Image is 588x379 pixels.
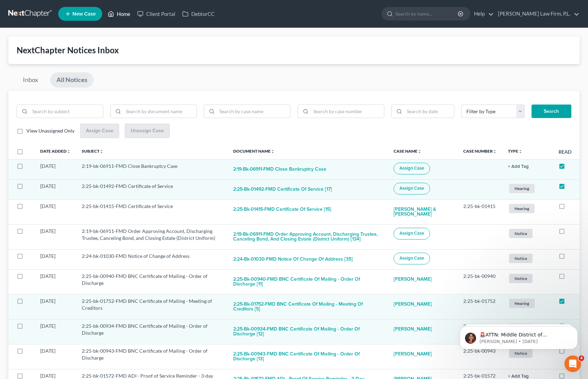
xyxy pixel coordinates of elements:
span: Hearing [509,204,535,213]
input: Search by case number [311,105,384,118]
td: [DATE] [35,199,76,224]
td: 2:25-bk-01752-FMD BNC Certificate of Mailing - Meeting of Creditors [76,294,228,319]
td: [DATE] [35,179,76,199]
td: 2:25-bk-01752 [458,294,502,319]
a: [PERSON_NAME] [394,323,432,336]
span: 4 [579,355,584,361]
button: Assign Case [394,163,430,174]
a: Help [471,8,494,20]
span: Assign Case [400,186,424,191]
button: + Add Tag [508,374,529,379]
button: 2:24-bk-01030-FMD Notice of Change of Address [35] [233,253,353,267]
td: 2:24-bk-01030-FMD Notice of Change of Address [76,249,228,269]
button: Assign Case [394,183,430,195]
iframe: Intercom live chat [564,355,581,372]
span: View Unassigned Only [26,128,74,134]
a: Typeunfold_more [508,148,523,154]
i: unfold_more [271,150,275,154]
td: 2:25-bk-00943-FMD BNC Certificate of Mailing - Order of Discharge [76,344,228,369]
input: Search by case name [217,105,290,118]
td: 2:25-bk-00934-FMD BNC Certificate of Mailing - Order of Discharge [76,319,228,344]
input: Search by subject [30,105,103,118]
span: Assign Case [400,255,424,261]
span: Hearing [509,299,535,308]
span: Notice [509,254,533,263]
a: Notice [508,273,547,284]
input: Search by document name [123,105,196,118]
a: Hearing [508,183,547,194]
a: Case Numberunfold_more [463,148,497,154]
span: Hearing [509,184,535,193]
td: 2:25-bk-00940 [458,269,502,294]
a: Home [104,8,134,20]
input: Search by name... [395,7,459,20]
label: Read [559,148,571,155]
a: Document Nameunfold_more [233,148,275,154]
button: Search [532,105,571,118]
td: 2:25-bk-01415-FMD Certificate of Service [76,199,228,224]
a: Date Addedunfold_more [40,148,71,154]
button: 2:25-bk-01415-FMD Certificate of Service [15] [233,203,331,217]
button: 2:25-bk-01492-FMD Certificate of Service [17] [233,183,332,197]
span: New Case [72,11,96,17]
a: Case Nameunfold_more [394,148,422,154]
td: 2:19-bk-06911-FMD Order Approving Account, Discharging Trustee, Canceling Bond, and Closing Estat... [76,224,228,249]
button: 2:25-bk-00943-FMD BNC Certificate of Mailing - Order of Discharge [13] [233,348,383,366]
a: Client Portal [134,8,179,20]
a: Hearing [508,298,547,309]
button: 2:25-bk-00940-FMD BNC Certificate of Mailing - Order of Discharge [11] [233,273,383,291]
input: Search by date [404,105,454,118]
a: [PERSON_NAME] [394,273,432,287]
td: [DATE] [35,224,76,249]
i: unfold_more [418,150,422,154]
td: 2:25-bk-00940-FMD BNC Certificate of Mailing - Order of Discharge [76,269,228,294]
td: [DATE] [35,344,76,369]
span: Notice [509,229,533,238]
iframe: Intercom notifications message [449,312,588,360]
a: Notice [508,253,547,264]
a: Notice [508,228,547,239]
span: Notice [509,274,533,283]
span: Assign Case [400,165,424,171]
i: unfold_more [493,150,497,154]
button: 2:25-bk-00934-FMD BNC Certificate of Mailing - Order of Discharge [12] [233,323,383,341]
a: All Notices [50,72,94,88]
td: 2:25-bk-01415 [458,199,502,224]
button: 2:25-bk-01752-FMD BNC Certificate of Mailing - Meeting of Creditors [5] [233,298,383,316]
i: unfold_more [99,150,104,154]
a: DebtorCC [179,8,218,20]
span: Assign Case [400,231,424,236]
button: + Add Tag [508,164,529,169]
a: [PERSON_NAME] [394,298,432,312]
td: 2:25-bk-01492-FMD Certificate of Service [76,179,228,199]
button: 2:19-bk-06911-FMD Close Bankruptcy Case [233,163,326,177]
td: [DATE] [35,319,76,344]
td: [DATE] [35,249,76,269]
button: Assign Case [394,228,430,240]
a: Inbox [17,72,44,88]
a: [PERSON_NAME] [394,348,432,361]
i: unfold_more [67,150,71,154]
td: [DATE] [35,159,76,179]
div: NextChapter Notices Inbox [17,45,571,56]
a: [PERSON_NAME] Law Firm, P.L. [494,8,579,20]
button: 2:19-bk-06911-FMD Order Approving Account, Discharging Trustee, Canceling Bond, and Closing Estat... [233,228,383,246]
a: Hearing [508,203,547,214]
td: [DATE] [35,269,76,294]
a: + Add Tag [508,163,547,170]
i: unfold_more [518,150,523,154]
a: Subjectunfold_more [82,148,104,154]
td: [DATE] [35,294,76,319]
button: Assign Case [394,253,430,264]
td: 2:19-bk-06911-FMD Close Bankruptcy Case [76,159,228,179]
a: [PERSON_NAME] & [PERSON_NAME] [394,203,452,222]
